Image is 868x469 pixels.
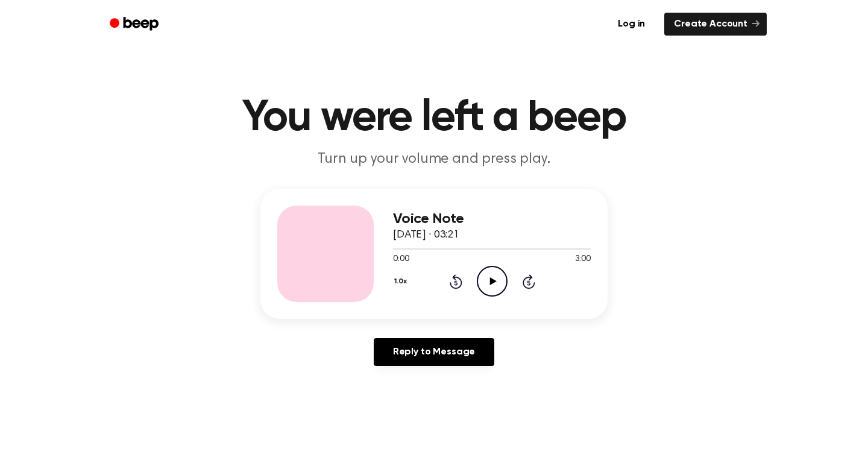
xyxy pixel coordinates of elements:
p: Turn up your volume and press play. [203,150,665,169]
a: Beep [101,13,169,36]
h3: Voice Note [393,211,591,227]
span: 0:00 [393,253,409,266]
span: 3:00 [575,253,591,266]
a: Create Account [664,13,767,36]
button: 1.0x [393,271,411,292]
a: Log in [606,10,657,38]
span: [DATE] · 03:21 [393,230,459,241]
a: Reply to Message [374,338,494,366]
h1: You were left a beep [125,96,743,140]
